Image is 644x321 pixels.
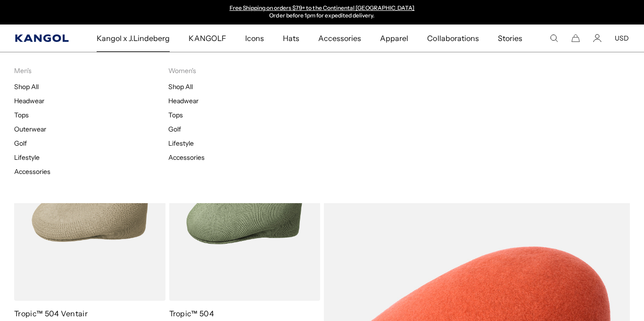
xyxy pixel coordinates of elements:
summary: Search here [550,34,558,42]
a: Headwear [168,97,198,105]
a: Shop All [168,82,193,91]
a: Free Shipping on orders $79+ to the Continental [GEOGRAPHIC_DATA] [230,4,415,11]
button: Cart [571,34,580,42]
a: Stories [488,25,532,52]
a: Golf [14,139,27,148]
p: Men's [14,66,168,75]
img: Tropic™ 504 [169,111,321,301]
span: Stories [498,25,522,52]
p: Order before 1pm for expedited delivery. [230,12,415,20]
span: KANGOLF [189,25,226,52]
span: Hats [283,25,299,52]
a: Golf [168,125,181,133]
a: Shop All [14,82,39,91]
a: Lifestyle [14,153,40,162]
a: Accessories [14,167,50,176]
a: Tropic™ 504 Ventair [14,309,88,318]
a: KANGOLF [179,25,235,52]
a: Tops [168,111,183,119]
a: Hats [273,25,309,52]
a: Outerwear [14,125,46,133]
a: Headwear [14,97,44,105]
a: Kangol x J.Lindeberg [87,25,180,52]
a: Account [593,34,602,42]
a: Accessories [309,25,371,52]
a: Lifestyle [168,139,194,148]
slideshow-component: Announcement bar [225,5,419,20]
a: Tops [14,111,29,119]
a: Collaborations [418,25,488,52]
div: 2 of 2 [225,5,419,20]
span: Icons [245,25,264,52]
span: Collaborations [427,25,479,52]
span: Kangol x J.Lindeberg [97,25,170,52]
div: Announcement [225,5,419,20]
span: Accessories [318,25,361,52]
img: Tropic™ 504 Ventair [14,111,165,301]
span: Apparel [380,25,408,52]
a: Apparel [371,25,418,52]
a: Icons [236,25,273,52]
a: Accessories [168,153,205,162]
button: USD [615,34,629,42]
a: Kangol [15,34,69,42]
a: Tropic™ 504 [169,309,215,318]
p: Women's [168,66,322,75]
